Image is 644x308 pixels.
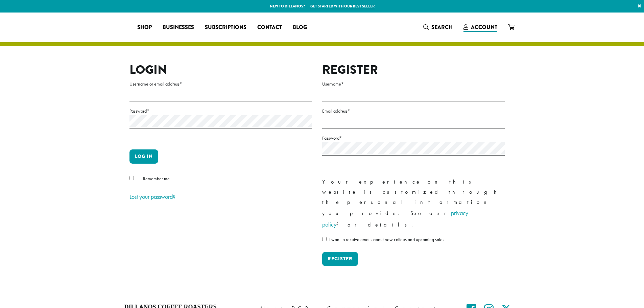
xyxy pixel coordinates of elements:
[322,252,358,266] button: Register
[129,149,158,164] button: Log in
[322,237,327,241] input: I want to receive emails about new coffees and upcoming sales.
[257,23,282,32] span: Contact
[322,80,505,88] label: Username
[129,193,175,200] a: Lost your password?
[322,209,468,228] a: privacy policy
[431,23,453,31] span: Search
[322,107,505,115] label: Email address
[163,23,194,32] span: Businesses
[205,23,246,32] span: Subscriptions
[471,23,497,31] span: Account
[322,63,505,77] h2: Register
[143,175,170,182] span: Remember me
[329,236,445,242] span: I want to receive emails about new coffees and upcoming sales.
[129,107,312,115] label: Password
[418,22,458,33] a: Search
[137,23,152,32] span: Shop
[129,80,312,88] label: Username or email address
[322,177,505,230] p: Your experience on this website is customized through the personal information you provide. See o...
[132,22,157,33] a: Shop
[322,134,505,142] label: Password
[129,63,312,77] h2: Login
[310,3,375,9] a: Get started with our best seller
[293,23,307,32] span: Blog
